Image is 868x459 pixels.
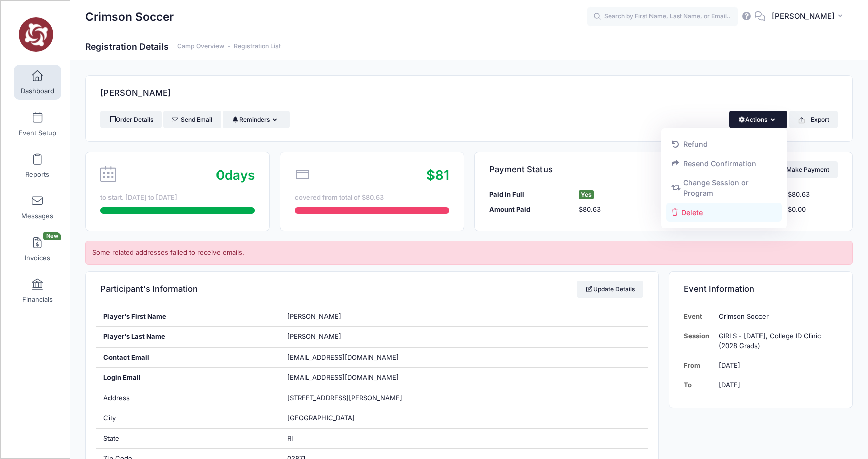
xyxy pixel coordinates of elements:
[426,167,449,183] span: $81
[14,65,61,100] a: Dashboard
[96,368,280,388] div: Login Email
[287,353,399,361] span: [EMAIL_ADDRESS][DOMAIN_NAME]
[587,7,738,27] input: Search by First Name, Last Name, or Email...
[85,5,174,28] h1: Crimson Soccer
[579,190,594,199] span: Yes
[287,312,341,320] span: [PERSON_NAME]
[287,332,341,340] span: [PERSON_NAME]
[287,434,293,442] span: RI
[783,190,843,200] div: $80.63
[96,408,280,428] div: City
[234,43,281,50] a: Registration List
[772,11,835,22] span: [PERSON_NAME]
[14,106,61,142] a: Event Setup
[25,254,50,262] span: Invoices
[177,43,224,50] a: Camp Overview
[100,79,171,108] h4: [PERSON_NAME]
[484,190,574,200] div: Paid in Full
[96,429,280,449] div: State
[287,373,413,383] span: [EMAIL_ADDRESS][DOMAIN_NAME]
[714,356,838,375] td: [DATE]
[295,193,449,203] div: covered from total of $80.63
[684,356,714,375] td: From
[574,205,664,215] div: $80.63
[14,273,61,308] a: Financials
[163,111,221,128] a: Send Email
[17,16,55,53] img: Crimson Soccer
[216,165,255,185] div: days
[1,11,71,58] a: Crimson Soccer
[489,155,553,184] h4: Payment Status
[14,148,61,183] a: Reports
[100,193,255,203] div: to start. [DATE] to [DATE]
[666,203,782,222] a: Delete
[666,154,782,173] a: Resend Confirmation
[100,275,198,303] h4: Participant's Information
[714,375,838,395] td: [DATE]
[666,173,782,203] a: Change Session or Program
[666,135,782,154] a: Refund
[43,232,61,240] span: New
[765,5,853,28] button: [PERSON_NAME]
[714,326,838,356] td: GIRLS - [DATE], College ID Clinic (2028 Grads)
[771,161,838,178] a: Make Payment
[19,129,56,137] span: Event Setup
[216,167,225,183] span: 0
[287,414,355,422] span: [GEOGRAPHIC_DATA]
[100,111,162,128] a: Order Details
[14,190,61,225] a: Messages
[21,212,53,220] span: Messages
[789,111,838,128] button: Export
[96,327,280,347] div: Player's Last Name
[22,295,53,304] span: Financials
[85,41,281,52] h1: Registration Details
[96,307,280,327] div: Player's First Name
[96,348,280,368] div: Contact Email
[287,394,402,402] span: [STREET_ADDRESS][PERSON_NAME]
[96,388,280,408] div: Address
[684,307,714,326] td: Event
[25,170,49,179] span: Reports
[729,111,787,128] button: Actions
[684,326,714,356] td: Session
[14,232,61,267] a: InvoicesNew
[223,111,289,128] button: Reminders
[684,275,754,303] h4: Event Information
[577,281,643,298] a: Update Details
[484,205,574,215] div: Amount Paid
[684,375,714,395] td: To
[783,205,843,215] div: $0.00
[21,87,54,95] span: Dashboard
[714,307,838,326] td: Crimson Soccer
[85,241,853,265] div: Some related addresses failed to receive emails.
